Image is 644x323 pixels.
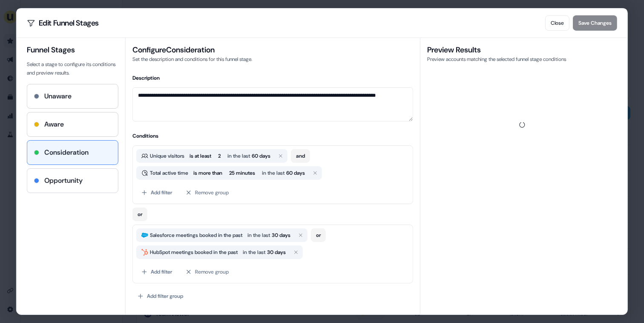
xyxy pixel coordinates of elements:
button: Add filter [136,264,177,280]
button: Add filter [136,185,177,200]
span: 25 minutes [229,169,255,177]
span: 2 [218,152,221,160]
span: in the last [262,169,286,177]
h3: Funnel Stages [27,45,118,55]
button: or [311,228,326,242]
button: and [291,149,310,163]
span: HubSpot meetings booked in the past [148,248,239,257]
h4: Conditions [132,132,413,140]
span: in the last [247,231,272,239]
button: Remove group [181,185,234,200]
h4: Unaware [44,91,72,101]
span: Unique visitors [148,152,186,160]
h3: Configure Consideration [132,45,413,55]
span: in the last [227,152,252,160]
h4: Aware [44,119,64,130]
h4: Description [132,74,413,82]
h4: Opportunity [44,176,83,186]
button: Add filter group [132,288,188,304]
p: Select a stage to configure its conditions and preview results. [27,60,118,77]
h4: Consideration [44,147,89,158]
span: Salesforce meetings booked in the past [148,231,244,239]
span: in the last [243,248,267,257]
span: Total active time [148,169,190,177]
button: Close [545,15,569,31]
button: or [132,208,147,221]
h3: Preview Results [427,45,617,55]
button: Remove group [181,264,234,280]
p: Preview accounts matching the selected funnel stage conditions [427,55,617,63]
p: Set the description and conditions for this funnel stage. [132,55,413,63]
h2: Edit Funnel Stages [27,19,99,27]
